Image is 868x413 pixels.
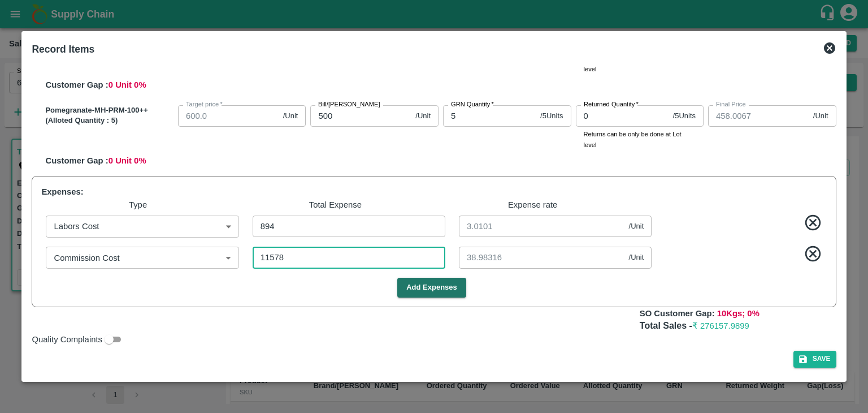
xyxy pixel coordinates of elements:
span: Customer Gap : [45,80,108,89]
b: SO Customer Gap: [640,309,715,318]
button: Add Expenses [397,278,466,298]
span: / 5 Units [673,111,696,122]
span: Customer Gap : [45,156,108,165]
span: ₹ 276157.9899 [692,321,749,330]
span: /Unit [415,111,431,122]
span: Quality Complaints [32,333,102,346]
button: Save [793,351,836,367]
p: Returns can be only be done at Lot level [584,129,696,150]
b: Total Sales - [640,321,749,330]
p: Expense rate [436,199,629,211]
p: Labors Cost [54,220,99,233]
label: Returned Quantity [584,100,639,109]
b: Record Items [32,44,94,55]
span: 0 Unit 0 % [108,156,146,165]
span: /Unit [283,111,298,122]
span: /Unit [629,252,644,263]
p: Total Expense [239,199,432,211]
span: Expenses: [41,187,83,196]
span: / 5 Units [540,111,563,122]
label: Target price [186,100,223,109]
p: Type [41,199,234,211]
span: 10 Kgs; 0 % [717,309,759,318]
span: 0 Unit 0 % [108,80,146,89]
p: (Alloted Quantity : 5 ) [45,115,173,126]
p: Pomegranate-MH-PRM-100++ [45,105,173,116]
p: Commission Cost [54,252,119,264]
label: Final Price [716,100,746,109]
label: Bill/[PERSON_NAME] [318,100,380,109]
input: Final Price [708,105,809,127]
input: 0 [576,105,669,127]
p: Returns can be only be done at Lot level [584,53,696,74]
input: 0.0 [178,105,279,127]
span: /Unit [629,221,644,232]
span: /Unit [813,111,828,122]
label: GRN Quantity [451,100,494,109]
